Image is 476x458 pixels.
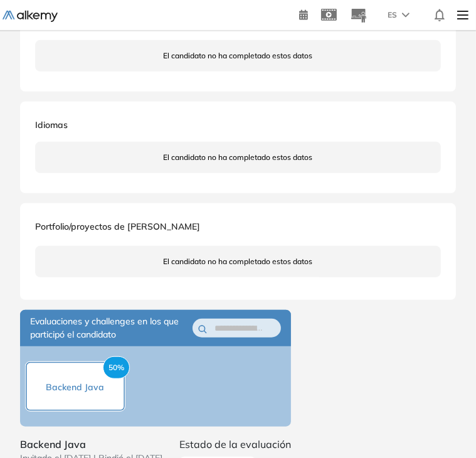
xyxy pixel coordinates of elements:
span: Portfolio/proyectos de [PERSON_NAME] [35,221,200,232]
span: Idiomas [35,119,68,130]
span: 50% [103,356,130,379]
span: Backend Java [46,381,105,393]
span: Estado de la evaluación [179,437,291,452]
span: Evaluaciones y challenges en los que participó el candidato [30,315,193,341]
img: Menu [452,3,473,28]
span: El candidato no ha completado estos datos [164,256,313,267]
span: El candidato no ha completado estos datos [164,50,313,61]
img: Logo [3,11,58,22]
span: Backend Java [20,437,162,452]
span: ES [388,9,397,21]
img: arrow [402,13,410,18]
span: El candidato no ha completado estos datos [164,152,313,163]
